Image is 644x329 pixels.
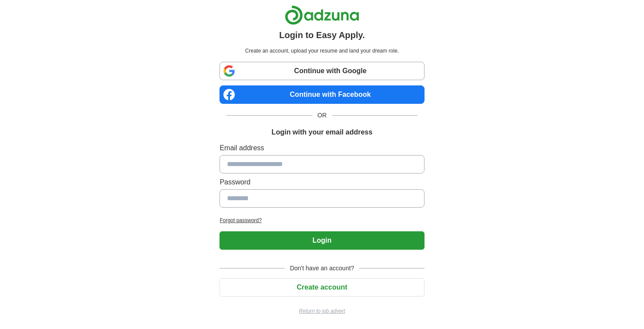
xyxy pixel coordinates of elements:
label: Password [219,177,424,187]
span: Don't have an account? [285,264,360,273]
a: Continue with Google [219,62,424,80]
a: Forgot password? [219,216,424,224]
button: Login [219,231,424,250]
p: Create an account, upload your resume and land your dream role. [221,47,422,55]
img: Adzuna logo [285,5,359,25]
button: Create account [219,278,424,297]
a: Create account [219,283,424,291]
label: Email address [219,143,424,153]
a: Continue with Facebook [219,85,424,104]
h1: Login to Easy Apply. [279,28,365,42]
h1: Login with your email address [272,127,372,138]
span: OR [312,111,332,120]
a: Return to job advert [219,307,424,315]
